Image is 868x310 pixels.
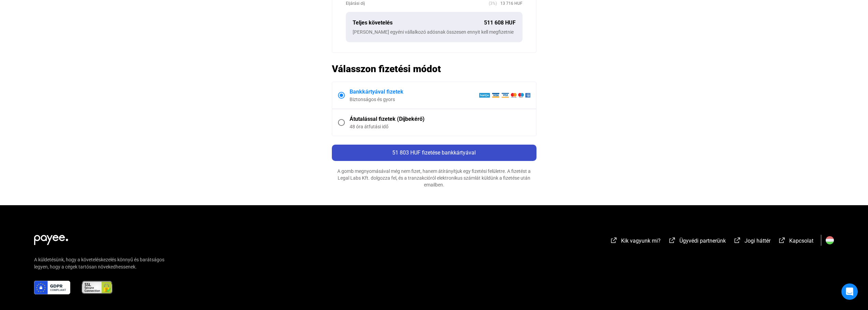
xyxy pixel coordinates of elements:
[350,96,479,103] div: Biztonságos és gyors
[745,238,770,244] span: Jogi háttér
[332,63,536,75] h2: Válasszon fizetési módot
[733,239,770,245] a: external-link-whiteJogi háttér
[841,283,858,300] div: Open Intercom Messenger
[610,237,618,244] img: external-link-white
[34,231,68,245] img: white-payee-white-dot.svg
[778,237,786,244] img: external-link-white
[668,239,726,245] a: external-link-whiteÜgyvédi partnerünk
[778,239,813,245] a: external-link-whiteKapcsolat
[479,93,530,98] img: barion
[81,281,113,294] img: ssl
[826,236,834,244] img: HU.svg
[353,19,484,27] div: Teljes követelés
[34,281,70,294] img: gdpr
[350,115,530,123] div: Átutalással fizetek (Díjbekérő)
[789,238,813,244] span: Kapcsolat
[392,149,476,156] span: 51 803 HUF fizetése bankkártyával
[353,29,516,35] div: [PERSON_NAME] egyéni vállalkozó adósnak összesen ennyit kell megfizetnie
[332,168,536,188] div: A gomb megnyomásával még nem fizet, hanem átírányítjuk egy fizetési felületre. A fizetést a Legal...
[610,239,661,245] a: external-link-whiteKik vagyunk mi?
[332,145,536,161] button: 51 803 HUF fizetése bankkártyával
[679,238,726,244] span: Ügyvédi partnerünk
[621,238,661,244] span: Kik vagyunk mi?
[484,19,516,27] div: 511 608 HUF
[350,88,479,96] div: Bankkártyával fizetek
[733,237,741,244] img: external-link-white
[668,237,676,244] img: external-link-white
[350,123,530,130] div: 48 óra átfutási idő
